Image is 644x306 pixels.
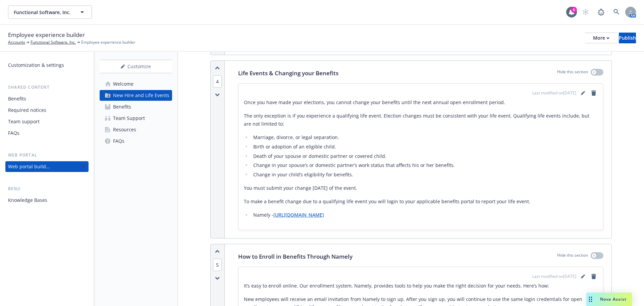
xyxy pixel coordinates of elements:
div: Team Support [113,113,145,124]
li: Death of your spouse or domestic partner or covered child. [251,152,598,160]
div: Team support [8,116,40,127]
a: Customization & settings [5,60,89,71]
a: editPencil [579,272,587,280]
a: [URL][DOMAIN_NAME] [273,212,324,218]
a: Resources [100,124,172,135]
a: Team support [5,116,89,127]
div: Benji [5,185,89,192]
a: FAQs [5,128,89,138]
span: Last modified on [DATE] [532,90,576,96]
a: remove [590,89,598,97]
span: Functional Software, Inc. [14,9,72,16]
a: editPencil [579,89,587,97]
div: Resources [113,124,136,135]
a: remove [590,272,598,280]
button: 5 [213,261,222,268]
div: Required notices [8,105,46,116]
a: Accounts [8,39,25,45]
a: Report a Bug [594,5,608,19]
a: Web portal builder [5,161,89,172]
li: Namely - [251,211,598,219]
div: Knowledge Bases [8,195,47,206]
div: FAQs [8,128,19,138]
p: It’s easy to enroll online. Our enrollment system, Namely, provides tools to help you make the ri... [244,282,598,290]
div: 6 [571,7,577,13]
li: Change in your child’s eligibility for benefits. [251,171,598,179]
span: 5 [213,259,222,271]
div: Publish [619,33,636,43]
div: Web portal [5,152,89,159]
a: Benefits [5,93,89,104]
div: Benefits [8,93,26,104]
div: Customization & settings [8,60,64,71]
span: Last modified on [DATE] [532,273,576,279]
a: Benefits [100,101,172,112]
li: Birth or adoption of an eligible child. [251,143,598,151]
button: More [585,33,618,43]
p: The only exception is if you experience a qualifying life event. Election changes must be consist... [244,112,598,128]
li: Change in your spouse’s or domestic partner’s work status that affects his or her benefits. [251,161,598,169]
a: FAQs [100,136,172,146]
div: New Hire and Life Events [113,90,169,101]
div: FAQs [113,136,124,146]
button: Customize [100,60,172,73]
div: More [593,33,609,43]
button: 4 [213,78,222,85]
div: Shared content [5,84,89,91]
button: Publish [619,33,636,43]
button: Nova Assist [586,293,632,306]
a: Knowledge Bases [5,195,89,206]
div: Web portal builder [8,161,50,172]
a: Required notices [5,105,89,116]
a: Welcome [100,79,172,89]
a: Functional Software, Inc. [31,39,76,45]
p: How to Enroll in Benefits Through Namely [238,252,353,261]
a: Team Support [100,113,172,124]
p: You must submit your change [DATE] of the event. [244,184,598,192]
button: Functional Software, Inc. [8,5,92,19]
p: Once you have made your elections, you cannot change your benefits until the next annual open enr... [244,98,598,106]
span: 4 [213,75,222,88]
li: Marriage, divorce, or legal separation. [251,133,598,141]
div: Benefits [113,101,131,112]
a: Start snowing [579,5,592,19]
div: Welcome [113,79,133,89]
p: To make a benefit change due to a qualifying life event you will login to your applicable benefit... [244,198,598,206]
p: Hide this section [557,252,588,261]
p: Life Events & Changing your Benefits [238,69,338,78]
a: New Hire and Life Events [100,90,172,101]
p: Hide this section [557,69,588,78]
span: Nova Assist [600,296,627,302]
div: Drag to move [586,293,595,306]
a: Search [610,5,623,19]
span: Employee experience builder [8,31,85,39]
span: Employee experience builder [81,39,136,45]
